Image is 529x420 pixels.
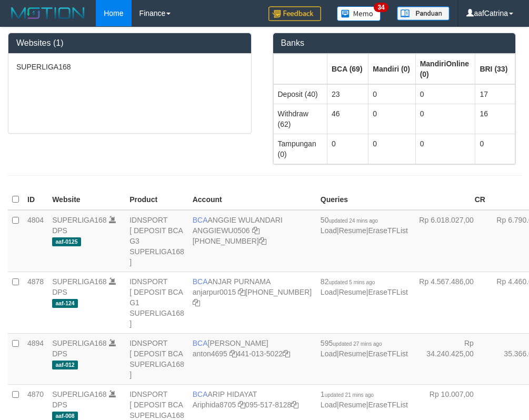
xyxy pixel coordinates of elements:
td: DPS [48,272,125,333]
span: | | [321,339,408,358]
a: Resume [339,349,366,358]
a: Resume [339,401,366,409]
th: Queries [316,189,412,210]
a: Copy Ariphida8705 to clipboard [238,401,245,409]
span: aaf-124 [52,299,78,308]
th: Group: activate to sort column ascending [327,54,368,84]
span: 34 [374,3,388,12]
td: 4804 [23,210,48,272]
a: ANGGIEWU0506 [193,226,250,235]
td: 23 [327,84,368,104]
a: EraseTFList [368,349,407,358]
td: 0 [327,134,368,164]
th: Group: activate to sort column ascending [415,54,475,84]
td: Rp 6.018.027,00 [412,210,490,272]
td: Rp 4.567.486,00 [412,272,490,333]
td: Withdraw (62) [273,104,327,134]
a: Ariphida8705 [193,401,236,409]
span: BCA [193,216,208,224]
a: Resume [339,288,366,296]
td: ANJAR PURNAMA [PHONE_NUMBER] [188,272,316,333]
a: SUPERLIGA168 [52,339,107,347]
td: 17 [475,84,515,104]
a: EraseTFList [368,288,407,296]
td: Deposit (40) [273,84,327,104]
td: ANGGIE WULANDARI [PHONE_NUMBER] [188,210,316,272]
td: 0 [368,84,415,104]
img: Button%20Memo.svg [337,6,381,21]
a: anton4695 [193,349,227,358]
span: BCA [193,339,208,347]
span: | | [321,390,408,409]
span: updated 5 mins ago [328,279,375,285]
th: CR [412,189,490,210]
a: EraseTFList [368,226,407,235]
td: 0 [368,104,415,134]
span: aaf-0125 [52,237,81,246]
span: 82 [321,277,375,286]
a: Load [321,349,337,358]
h3: Websites (1) [16,38,243,48]
span: | | [321,277,408,296]
a: Load [321,401,337,409]
a: Load [321,226,337,235]
td: 46 [327,104,368,134]
span: BCA [193,390,208,398]
th: ID [23,189,48,210]
th: Product [125,189,188,210]
td: IDNSPORT [ DEPOSIT BCA SUPERLIGA168 ] [125,333,188,384]
span: updated 27 mins ago [333,341,382,347]
a: Copy 4062281620 to clipboard [193,298,200,307]
a: Copy 0955178128 to clipboard [291,401,298,409]
td: 4894 [23,333,48,384]
td: Tampungan (0) [273,134,327,164]
a: SUPERLIGA168 [52,277,107,286]
img: panduan.png [397,6,450,21]
a: EraseTFList [368,401,407,409]
a: anjarpur0015 [193,288,236,296]
td: DPS [48,210,125,272]
td: 4878 [23,272,48,333]
td: DPS [48,333,125,384]
span: 50 [321,216,378,224]
th: Group: activate to sort column ascending [273,54,327,84]
a: Copy 4410135022 to clipboard [283,349,290,358]
td: [PERSON_NAME] 441-013-5022 [188,333,316,384]
img: MOTION_logo.png [8,5,88,21]
td: IDNSPORT [ DEPOSIT BCA G3 SUPERLIGA168 ] [125,210,188,272]
p: SUPERLIGA168 [16,62,243,72]
td: 0 [415,84,475,104]
td: IDNSPORT [ DEPOSIT BCA G1 SUPERLIGA168 ] [125,272,188,333]
a: Copy ANGGIEWU0506 to clipboard [252,226,259,235]
span: BCA [193,277,208,286]
a: Copy 4062213373 to clipboard [259,237,266,245]
a: Load [321,288,337,296]
td: 0 [415,134,475,164]
td: 16 [475,104,515,134]
span: updated 21 mins ago [325,392,374,398]
a: Copy anton4695 to clipboard [229,349,237,358]
td: Rp 34.240.425,00 [412,333,490,384]
td: 0 [368,134,415,164]
th: Website [48,189,125,210]
span: 1 [321,390,374,398]
h3: Banks [281,38,508,48]
th: Group: activate to sort column ascending [368,54,415,84]
span: | | [321,216,408,235]
th: Group: activate to sort column ascending [475,54,515,84]
td: 0 [415,104,475,134]
th: Account [188,189,316,210]
a: Resume [339,226,366,235]
span: updated 24 mins ago [328,218,377,224]
a: SUPERLIGA168 [52,216,107,224]
img: Feedback.jpg [268,6,321,21]
span: aaf-012 [52,361,78,369]
td: 0 [475,134,515,164]
span: 595 [321,339,382,347]
a: SUPERLIGA168 [52,390,107,398]
a: Copy anjarpur0015 to clipboard [238,288,245,296]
